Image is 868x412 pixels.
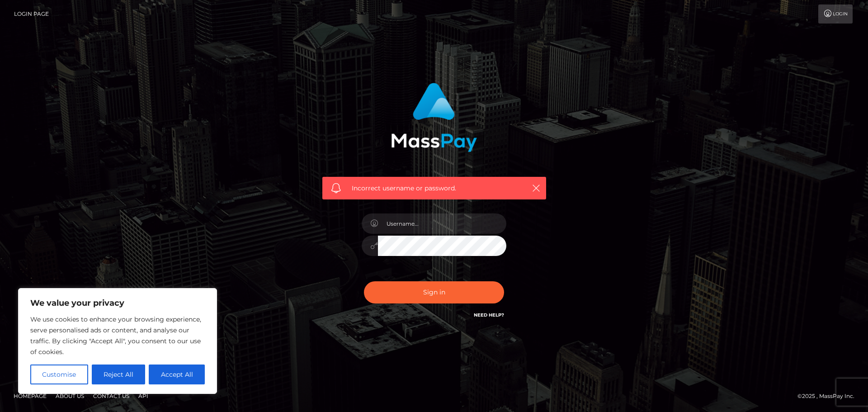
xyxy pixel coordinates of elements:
div: © 2025 , MassPay Inc. [797,391,861,401]
a: Contact Us [90,389,133,403]
p: We value your privacy [30,298,205,308]
button: Accept All [149,365,205,384]
button: Reject All [92,365,146,384]
img: MassPay Login [391,83,477,152]
a: About Us [52,389,88,403]
button: Sign in [364,281,504,303]
a: Need Help? [474,312,504,318]
a: Login [818,5,853,24]
a: API [135,389,152,403]
div: We value your privacy [18,288,217,394]
button: Customise [30,365,88,384]
span: Incorrect username or password. [352,184,517,193]
input: Username... [378,213,506,234]
p: We use cookies to enhance your browsing experience, serve personalised ads or content, and analys... [30,314,205,357]
a: Login Page [14,5,49,24]
a: Homepage [10,389,50,403]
